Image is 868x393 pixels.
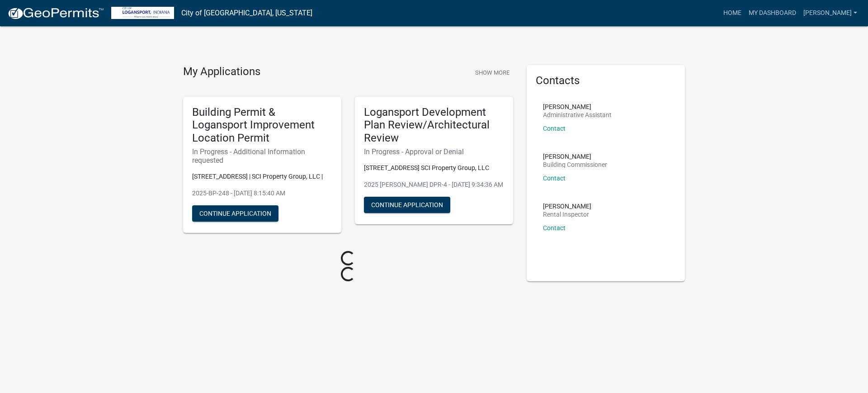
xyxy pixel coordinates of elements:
h5: Logansport Development Plan Review/Architectural Review [364,106,504,145]
a: [PERSON_NAME] [800,5,861,22]
h5: Contacts [536,74,676,87]
h6: In Progress - Additional Information requested [192,147,332,165]
a: Contact [543,224,566,232]
h4: My Applications [183,65,260,79]
p: 2025 [PERSON_NAME] DPR-4 - [DATE] 9:34:36 AM [364,180,504,189]
p: 2025-BP-248 - [DATE] 8:15:40 AM [192,189,332,198]
img: City of Logansport, Indiana [111,7,174,19]
h6: In Progress - Approval or Denial [364,147,504,156]
p: [PERSON_NAME] [543,104,612,110]
a: Home [720,5,745,22]
button: Show More [472,65,513,80]
p: Building Commissioner [543,161,607,168]
p: [PERSON_NAME] [543,203,591,209]
a: Contact [543,125,566,132]
button: Continue Application [364,197,450,213]
p: [STREET_ADDRESS] SCI Property Group, LLC [364,163,504,173]
p: [STREET_ADDRESS] | SCI Property Group, LLC | [192,172,332,181]
a: Contact [543,175,566,182]
a: My Dashboard [745,5,800,22]
p: Administrative Assistant [543,112,612,118]
a: City of [GEOGRAPHIC_DATA], [US_STATE] [181,5,312,21]
p: [PERSON_NAME] [543,153,607,160]
button: Continue Application [192,205,278,222]
p: Rental Inspector [543,211,591,218]
h5: Building Permit & Logansport Improvement Location Permit [192,106,332,145]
